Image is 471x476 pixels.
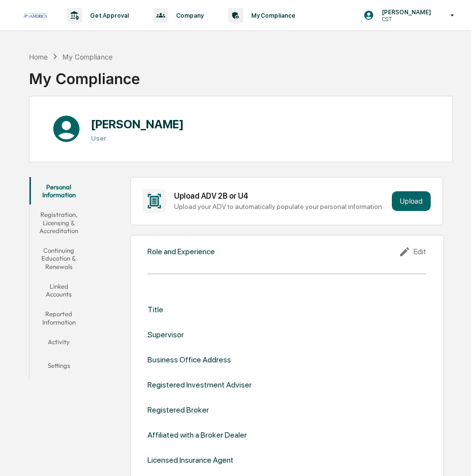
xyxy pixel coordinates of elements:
div: Home [29,53,48,61]
div: Business Office Address [147,355,231,364]
button: Linked Accounts [29,276,88,304]
div: Role and Experience [147,247,215,256]
div: My Compliance [29,62,140,88]
div: Title [147,305,163,314]
h1: [PERSON_NAME] [91,117,184,131]
img: logo [24,13,47,17]
div: Affiliated with a Broker Dealer [147,430,247,440]
div: secondary tabs example [29,177,88,379]
p: [PERSON_NAME] [374,8,436,16]
button: Personal Information [29,177,88,205]
div: Licensed Insurance Agent [147,455,234,465]
button: Activity [29,332,88,356]
p: CST [374,16,436,23]
div: Upload your ADV to automatically populate your personal information. [174,203,388,210]
div: Edit [399,246,426,258]
div: Supervisor [147,330,184,339]
div: My Compliance [62,53,113,61]
button: Upload [392,191,431,211]
div: Registered Broker [147,405,209,415]
button: Reported Information [29,304,88,332]
button: Continuing Education & Renewals [29,240,88,276]
button: Settings [29,356,88,379]
p: My Compliance [243,12,300,19]
p: Company [168,12,208,19]
h3: User [91,134,184,142]
div: Upload ADV 2B or U4 [174,191,388,201]
div: Registered Investment Adviser [147,380,252,389]
button: Registration, Licensing & Accreditation [29,205,88,240]
p: Get Approval [82,12,134,19]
